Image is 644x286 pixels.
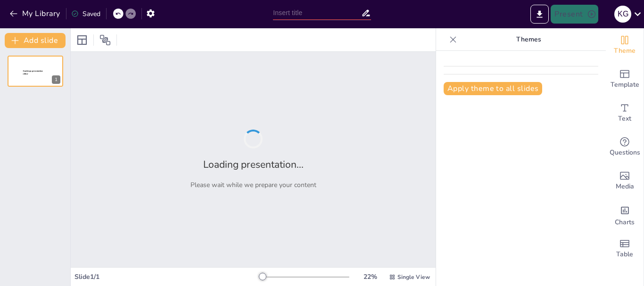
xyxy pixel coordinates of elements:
div: Add a table [606,232,644,266]
span: Single View [397,273,430,281]
span: Sendsteps presentation editor [23,70,43,75]
h2: Loading presentation... [203,158,304,171]
span: Questions [610,147,640,158]
button: My Library [7,6,64,21]
div: Slide 1 / 1 [74,272,259,281]
button: Apply theme to all slides [444,82,542,95]
button: Present [551,5,598,24]
span: Position [99,34,111,46]
span: Media [616,181,634,192]
div: 22 % [359,272,381,281]
div: Add charts and graphs [606,198,644,232]
span: Text [618,114,631,124]
span: Template [611,80,639,90]
div: 1 [8,56,63,87]
div: Saved [71,9,100,18]
div: Add text boxes [606,96,644,130]
div: Add images, graphics, shapes or video [606,164,644,198]
div: Layout [74,33,90,48]
span: Charts [615,217,635,228]
div: Add ready made slides [606,62,644,96]
div: k g [614,6,631,23]
button: Add slide [5,33,66,48]
div: Get real-time input from your audience [606,130,644,164]
button: Export to PowerPoint [530,5,549,24]
p: Themes [461,28,596,51]
input: Insert title [273,6,361,20]
button: k g [614,5,631,24]
span: Table [616,249,633,260]
p: Please wait while we prepare your content [190,180,316,189]
div: 1 [52,75,60,84]
div: Change the overall theme [606,28,644,62]
span: Theme [614,46,636,56]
